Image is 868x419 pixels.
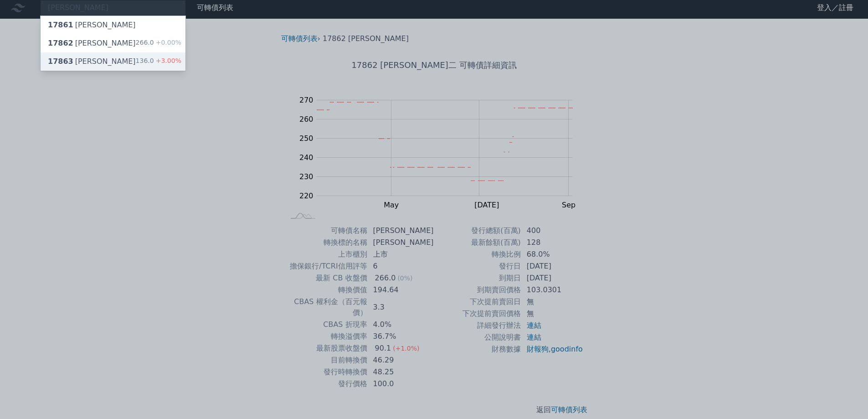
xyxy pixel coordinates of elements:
span: 17862 [48,39,73,47]
a: 17861[PERSON_NAME] [41,16,185,34]
span: 17861 [48,21,73,29]
span: +3.00% [154,57,181,64]
span: 17863 [48,57,73,66]
div: 聊天小工具 [822,375,868,419]
div: 266.0 [136,38,181,49]
a: 17862[PERSON_NAME] 266.0+0.00% [41,34,185,52]
span: +0.00% [154,39,181,46]
a: 17863[PERSON_NAME] 136.0+3.00% [41,52,185,71]
div: [PERSON_NAME] [48,38,136,49]
iframe: Chat Widget [822,375,868,419]
div: [PERSON_NAME] [48,20,136,31]
div: 136.0 [136,56,181,67]
div: [PERSON_NAME] [48,56,136,67]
